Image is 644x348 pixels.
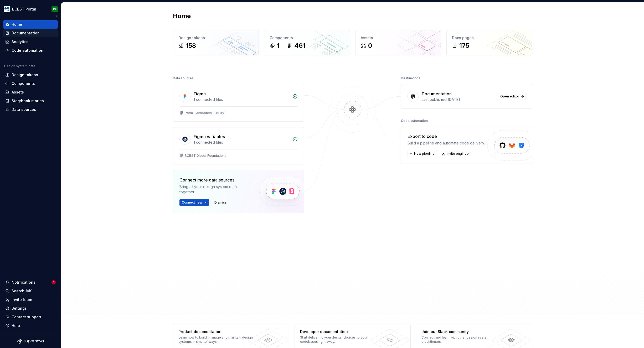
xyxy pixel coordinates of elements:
div: Portal Component Library [185,111,224,115]
div: Design system data [4,64,35,68]
div: Documentation [422,91,452,97]
a: Components [3,79,58,88]
div: Search ⌘K [12,288,32,294]
button: BCBST PortalKF [1,3,60,15]
div: Developer documentation [300,329,377,334]
div: Documentation [12,30,40,36]
svg: Supernova Logo [17,339,44,344]
div: Settings [12,306,27,311]
span: 1 [51,280,56,284]
div: Code automation [401,117,428,124]
div: Product documentation [178,329,255,334]
div: Destinations [401,75,420,82]
div: Build a pipeline and automate code delivery. [408,141,485,146]
div: Figma [194,91,206,97]
div: Assets [361,35,436,40]
a: Storybook stories [3,97,58,105]
div: Start delivering your design choices to your codebases right away. [300,335,377,344]
a: Documentation [3,29,58,37]
div: Design tokens [12,72,38,77]
h2: Home [173,12,191,20]
div: Bring all your design system data together. [179,184,250,195]
a: Data sources [3,105,58,114]
div: Components [12,81,35,86]
button: Contact support [3,313,58,321]
div: 1 connected files [194,140,289,145]
span: Dismiss [214,200,227,205]
div: Components [270,35,344,40]
div: Help [12,323,20,328]
div: 158 [186,41,196,50]
div: 461 [294,41,305,50]
a: Design tokens158 [173,30,259,55]
div: Data sources [173,75,194,82]
button: Collapse sidebar [54,12,61,20]
a: Figma variables1 connected filesBCBST Global Foundations [173,127,304,164]
div: Data sources [12,107,36,112]
div: Storybook stories [12,98,44,103]
div: Code automation [12,48,43,53]
div: 1 connected files [194,97,289,102]
span: Connect new [182,200,202,205]
a: Invite engineer [440,150,472,157]
div: Contact support [12,314,41,320]
span: New pipeline [414,152,435,156]
div: 175 [459,41,469,50]
button: Notifications1 [3,278,58,287]
div: Invite team [12,297,32,302]
button: Connect new [179,199,209,206]
div: Notifications [12,280,35,285]
a: Components1461 [264,30,350,55]
a: Assets0 [355,30,441,55]
a: Home [3,20,58,29]
div: Assets [12,90,24,95]
div: 1 [277,41,280,50]
a: Invite team [3,295,58,304]
div: Home [12,22,22,27]
img: b44e7a6b-69a5-43df-ae42-963d7259159b.png [4,6,10,12]
div: Join our Slack community [421,329,498,334]
a: Design tokens [3,71,58,79]
div: Connect and learn with other design system practitioners. [421,335,498,344]
div: Learn how to build, manage and maintain design systems in smarter ways. [178,335,255,344]
a: Assets [3,88,58,96]
a: Analytics [3,38,58,46]
a: Docs pages175 [446,30,532,55]
div: Export to code [408,133,485,139]
a: Open editor [498,93,526,100]
button: New pipeline [408,150,437,157]
a: Figma1 connected filesPortal Component Library [173,84,304,122]
div: Figma variables [194,133,225,140]
button: Search ⌘K [3,287,58,295]
div: Docs pages [452,35,527,40]
button: Dismiss [212,199,229,206]
span: Open editor [500,94,519,98]
button: Help [3,321,58,330]
a: Settings [3,304,58,313]
div: Design tokens [178,35,253,40]
div: BCBST Global Foundations [185,154,226,158]
div: Last published [DATE] [422,97,495,102]
div: BCBST Portal [12,7,36,12]
a: Code automation [3,46,58,55]
div: Analytics [12,39,28,44]
div: KF [53,7,56,11]
div: 0 [368,41,372,50]
span: Invite engineer [447,152,470,156]
div: Connect more data sources [179,177,250,183]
